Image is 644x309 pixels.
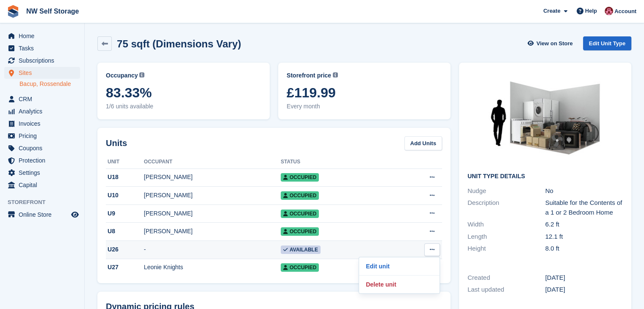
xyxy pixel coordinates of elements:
a: menu [4,179,80,191]
span: Settings [19,167,69,179]
span: Create [543,7,560,15]
div: U18 [106,173,144,182]
span: Protection [19,154,69,166]
div: Leonie Knights [144,263,281,272]
span: View on Store [536,39,573,48]
a: Delete unit [362,279,436,290]
a: Edit Unit Type [583,36,631,50]
a: menu [4,55,80,66]
span: 1/6 units available [106,102,261,111]
span: Available [281,246,321,254]
img: Josh Vines [605,7,613,15]
span: £119.99 [287,85,442,100]
a: menu [4,142,80,154]
div: No [545,186,623,196]
div: [PERSON_NAME] [144,191,281,200]
div: [DATE] [545,273,623,283]
th: Unit [106,155,144,169]
div: U8 [106,227,144,236]
div: U9 [106,209,144,218]
div: 12.1 ft [545,232,623,242]
span: Account [614,7,636,16]
span: Home [19,30,69,42]
span: Tasks [19,42,69,54]
span: Occupancy [106,71,138,80]
span: Every month [287,102,442,111]
div: U26 [106,245,144,254]
a: menu [4,93,80,105]
a: Bacup, Rossendale [19,80,80,88]
span: CRM [19,93,69,105]
div: 6.2 ft [545,220,623,229]
span: Analytics [19,105,69,117]
span: Online Store [19,209,69,221]
span: 83.33% [106,85,261,100]
span: Invoices [19,118,69,130]
img: icon-info-grey-7440780725fd019a000dd9b08b2336e03edf1995a4989e88bcd33f0948082b44.svg [333,72,338,77]
a: menu [4,209,80,221]
img: icon-info-grey-7440780725fd019a000dd9b08b2336e03edf1995a4989e88bcd33f0948082b44.svg [139,72,144,77]
span: Occupied [281,227,319,236]
span: Occupied [281,173,319,182]
a: menu [4,105,80,117]
a: View on Store [527,36,576,50]
div: Length [467,232,545,242]
td: - [144,241,281,259]
span: Occupied [281,191,319,200]
a: menu [4,30,80,42]
img: stora-icon-8386f47178a22dfd0bd8f6a31ec36ba5ce8667c1dd55bd0f319d3a0aa187defe.svg [7,5,19,18]
span: Help [585,7,597,15]
div: [PERSON_NAME] [144,227,281,236]
div: Width [467,220,545,229]
th: Status [281,155,392,169]
a: NW Self Storage [23,4,82,18]
a: Add Units [404,136,442,150]
div: [PERSON_NAME] [144,209,281,218]
span: Occupied [281,210,319,218]
span: Pricing [19,130,69,142]
h2: Unit Type details [467,173,623,180]
span: Capital [19,179,69,191]
div: Suitable for the Contents of a 1 or 2 Bedroom Home [545,198,623,217]
a: menu [4,42,80,54]
a: menu [4,130,80,142]
div: Created [467,273,545,283]
div: Last updated [467,285,545,295]
a: Edit unit [362,261,436,272]
span: Occupied [281,263,319,272]
span: Coupons [19,142,69,154]
h2: Units [106,137,127,149]
th: Occupant [144,155,281,169]
img: 75-sqft-unit.jpg [482,71,609,166]
span: Subscriptions [19,55,69,66]
span: Storefront [8,198,84,207]
h2: 75 sqft (Dimensions Vary) [117,38,241,50]
a: menu [4,154,80,166]
div: U27 [106,263,144,272]
span: Sites [19,67,69,79]
div: [DATE] [545,285,623,295]
div: Nudge [467,186,545,196]
div: U10 [106,191,144,200]
a: menu [4,67,80,79]
span: Storefront price [287,71,331,80]
div: Height [467,244,545,254]
a: menu [4,118,80,130]
div: 8.0 ft [545,244,623,254]
a: menu [4,167,80,179]
div: Description [467,198,545,217]
div: [PERSON_NAME] [144,173,281,182]
a: Preview store [70,210,80,220]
